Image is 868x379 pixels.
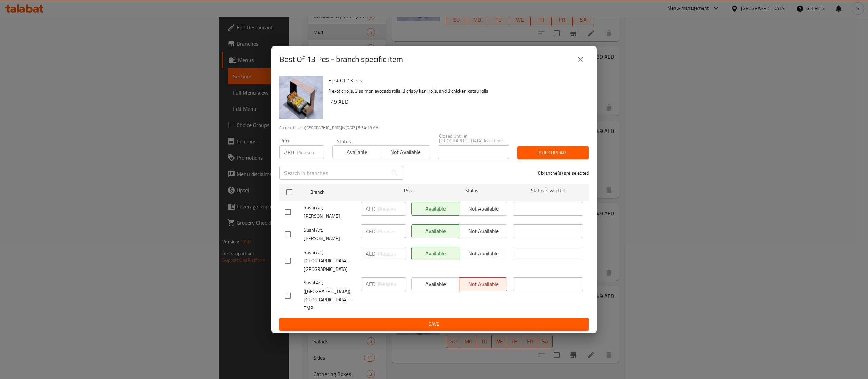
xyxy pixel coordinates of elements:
[366,280,375,288] p: AED
[366,250,375,258] p: AED
[332,145,381,159] button: Available
[437,186,507,195] span: Status
[523,148,583,157] span: Bulk update
[378,202,406,216] input: Please enter price
[381,145,430,159] button: Not available
[328,87,583,95] p: 4 exotic rolls, 3 salmon avocado rolls, 3 crispy kani rolls, and 3 chicken katsu rolls
[279,54,403,65] h2: Best Of 13 Pcs - branch specific item
[366,205,375,213] p: AED
[328,76,583,85] h6: Best Of 13 Pcs
[285,320,583,328] span: Save
[366,227,375,235] p: AED
[304,203,355,220] span: Sushi Art, [PERSON_NAME]
[378,277,406,291] input: Please enter price
[538,169,589,176] p: 0 branche(s) are selected
[513,186,583,195] span: Status is valid till
[331,97,583,106] h6: 49 AED
[297,145,324,159] input: Please enter price
[386,186,431,195] span: Price
[572,51,589,67] button: close
[304,279,355,313] span: Sushi Art, ([GEOGRAPHIC_DATA]), [GEOGRAPHIC_DATA] - TMP
[279,125,589,131] p: Current time in [GEOGRAPHIC_DATA] is [DATE] 5:54:19 AM
[279,166,388,180] input: Search in branches
[304,248,355,274] span: Sushi Art, [GEOGRAPHIC_DATA], [GEOGRAPHIC_DATA]
[517,146,589,159] button: Bulk update
[378,224,406,238] input: Please enter price
[279,318,589,331] button: Save
[284,148,294,156] p: AED
[279,76,323,119] img: Best Of 13 Pcs
[304,226,355,243] span: Sushi Art, [PERSON_NAME]
[310,188,381,196] span: Branch
[378,247,406,260] input: Please enter price
[335,147,378,157] span: Available
[384,147,427,157] span: Not available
